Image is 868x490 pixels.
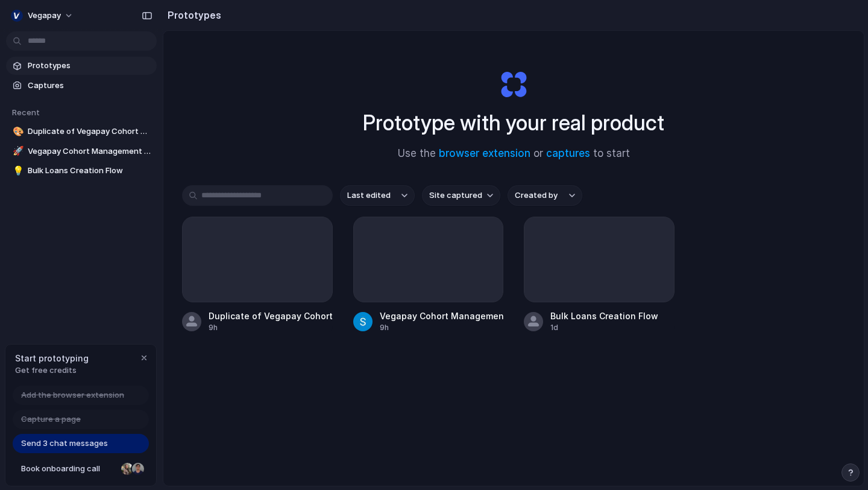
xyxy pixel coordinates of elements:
[21,389,124,401] span: Add the browser extension
[28,145,152,157] span: Vegapay Cohort Management Backend Screen
[398,146,630,162] span: Use the or to start
[209,322,333,333] div: 9h
[131,462,145,476] div: Christian Iacullo
[28,126,152,138] span: Duplicate of Vegapay Cohort Management Backend Screen
[12,107,40,117] span: Recent
[28,10,61,22] span: Vegapay
[6,122,157,141] a: 🎨Duplicate of Vegapay Cohort Management Backend Screen
[21,413,81,425] span: Capture a page
[347,189,391,202] span: Last edited
[120,462,134,476] div: Nicole Kubica
[380,310,504,322] div: Vegapay Cohort Management Backend Screen
[13,164,21,178] div: 💡
[353,217,504,333] a: Vegapay Cohort Management Backend Screen9h
[340,185,415,206] button: Last edited
[13,125,21,139] div: 🎨
[28,165,152,177] span: Bulk Loans Creation Flow
[13,144,21,158] div: 🚀
[380,322,504,333] div: 9h
[182,217,333,333] a: Duplicate of Vegapay Cohort Management Backend Screen9h
[6,6,80,25] button: Vegapay
[21,463,116,475] span: Book onboarding call
[163,8,221,22] h2: Prototypes
[15,352,89,364] span: Start prototyping
[429,189,482,202] span: Site captured
[11,126,23,138] button: 🎨
[515,189,558,202] span: Created by
[550,310,658,322] div: Bulk Loans Creation Flow
[15,364,89,377] span: Get free credits
[363,107,664,139] h1: Prototype with your real product
[28,80,152,92] span: Captures
[6,162,157,180] a: 💡Bulk Loans Creation Flow
[11,165,23,177] button: 💡
[6,77,157,95] a: Captures
[508,185,582,206] button: Created by
[422,185,500,206] button: Site captured
[21,437,108,450] span: Send 3 chat messages
[11,145,23,157] button: 🚀
[546,147,590,159] a: captures
[6,142,157,161] a: 🚀Vegapay Cohort Management Backend Screen
[209,310,333,322] div: Duplicate of Vegapay Cohort Management Backend Screen
[13,459,149,479] a: Book onboarding call
[28,60,152,72] span: Prototypes
[524,217,675,333] a: Bulk Loans Creation Flow1d
[439,147,530,159] a: browser extension
[6,57,157,75] a: Prototypes
[550,322,658,333] div: 1d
